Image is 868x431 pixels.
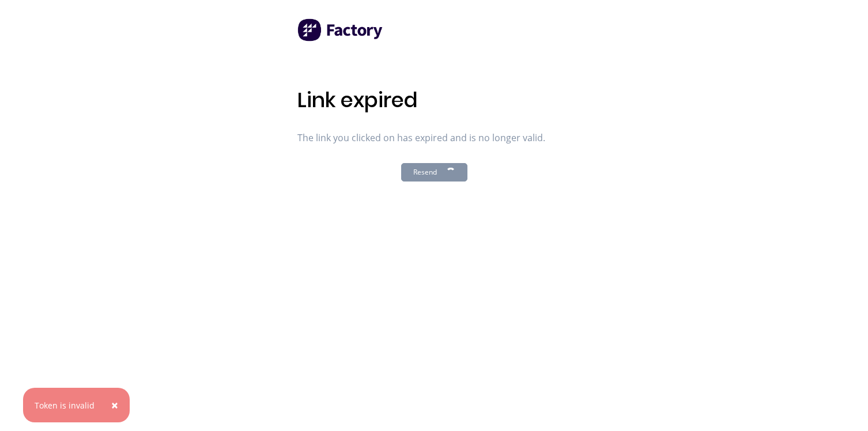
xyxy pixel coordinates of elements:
div: Token is invalid [35,399,95,411]
span: × [111,397,118,413]
img: Factory [297,18,384,41]
span: The link you clicked on has expired and is no longer valid. [297,131,571,145]
h1: Link expired [297,88,571,112]
button: Resend [401,163,467,182]
button: Close [100,391,130,419]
